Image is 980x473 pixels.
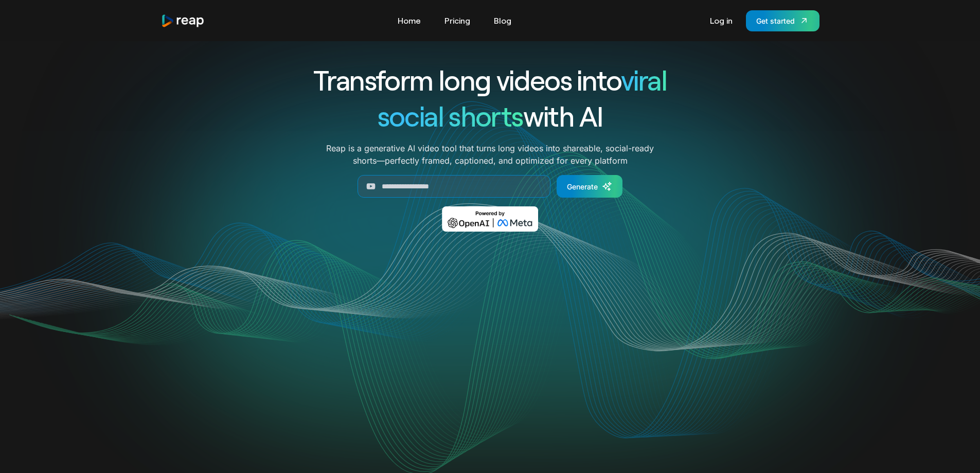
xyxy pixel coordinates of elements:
[557,175,622,198] a: Generate
[161,14,205,28] a: home
[276,175,704,198] form: Generate Form
[378,99,523,132] span: social shorts
[621,63,667,96] span: viral
[705,12,738,29] a: Log in
[326,142,654,167] p: Reap is a generative AI video tool that turns long videos into shareable, social-ready shorts—per...
[746,10,819,31] a: Get started
[567,181,598,192] div: Generate
[161,14,205,28] img: reap logo
[276,62,704,98] h1: Transform long videos into
[283,247,697,454] video: Your browser does not support the video tag.
[439,12,475,29] a: Pricing
[442,206,538,232] img: Powered by OpenAI & Meta
[489,12,516,29] a: Blog
[756,15,795,26] div: Get started
[393,12,426,29] a: Home
[276,98,704,134] h1: with AI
